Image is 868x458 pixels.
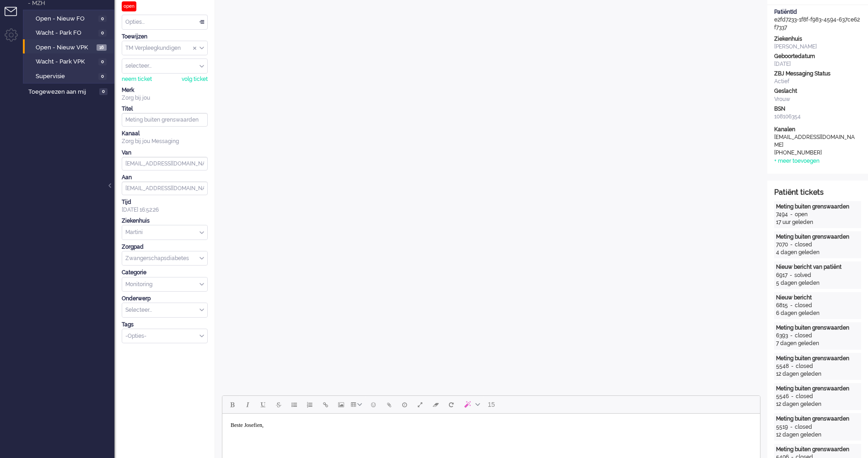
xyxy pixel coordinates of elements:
div: Meting buiten grenswaarden [776,385,859,393]
div: Tags [122,321,208,329]
button: Bullet list [286,397,302,412]
div: 6917 [776,272,787,279]
div: + meer toevoegen [774,157,819,165]
div: Ziekenhuis [122,217,208,225]
span: 15 [488,401,495,408]
div: Toewijzen [122,33,208,41]
button: Insert/edit image [333,397,349,412]
span: 16 [97,44,107,51]
a: Wacht - Park FO 0 [27,27,113,37]
div: Nieuw bericht [776,294,859,302]
li: Admin menu [5,28,25,49]
div: Ziekenhuis [774,35,861,43]
div: - [788,241,795,249]
div: Meting buiten grenswaarden [776,233,859,241]
div: 5519 [776,423,788,431]
div: Select Tags [122,329,208,344]
a: Supervisie 0 [27,71,113,81]
div: - [789,362,796,370]
div: 12 dagen geleden [776,370,859,378]
div: 17 uur geleden [776,218,859,226]
div: [DATE] 16:52:26 [122,198,208,214]
div: closed [795,423,812,431]
span: 0 [99,88,108,95]
div: Kanaal [122,130,208,138]
button: Fullscreen [412,397,428,412]
div: Meting buiten grenswaarden [776,203,859,211]
div: Meting buiten grenswaarden [776,415,859,423]
div: 12 dagen geleden [776,400,859,408]
span: Toegewezen aan mij [28,88,97,96]
div: neem ticket [122,75,152,83]
div: 5548 [776,362,789,370]
div: - [788,211,795,218]
div: Meting buiten grenswaarden [776,355,859,362]
div: Zorg bij jou Messaging [122,138,208,145]
div: Patiënt tickets [774,187,861,198]
div: [DATE] [774,60,861,68]
div: Actief [774,78,861,85]
div: open [122,1,136,11]
div: Titel [122,105,208,113]
div: Onderwerp [122,295,208,303]
div: Assign User [122,59,208,74]
div: closed [795,332,812,340]
div: PatiëntId [774,8,861,16]
div: 4 dagen geleden [776,249,859,256]
span: 0 [98,59,107,65]
div: volg ticket [182,75,208,83]
button: Table [349,397,366,412]
div: Meting buiten grenswaarden [776,446,859,453]
a: Wacht - Park VPK 0 [27,56,113,66]
div: Tijd [122,198,208,206]
div: 6393 [776,332,788,340]
div: - [789,393,796,400]
button: Delay message [397,397,412,412]
a: Toegewezen aan mij 0 [27,86,114,96]
span: 0 [98,73,107,80]
button: Underline [255,397,271,412]
li: Tickets menu [5,7,25,27]
div: solved [794,272,811,279]
div: Geboortedatum [774,53,861,60]
button: 15 [484,397,499,412]
div: Vrouw [774,96,861,103]
button: Reset content [443,397,459,412]
div: Aan [122,174,208,181]
div: Van [122,149,208,157]
div: closed [796,393,813,400]
button: Numbered list [302,397,318,412]
div: open [795,211,808,218]
div: Zorgpad [122,243,208,251]
div: Nieuw bericht van patiënt [776,263,859,271]
div: 12 dagen geleden [776,431,859,439]
span: Wacht - Park VPK [36,58,96,66]
div: - [788,423,795,431]
div: 5546 [776,393,789,400]
div: - [788,302,795,309]
div: Meting buiten grenswaarden [776,324,859,332]
button: Strikethrough [271,397,286,412]
span: Supervisie [36,72,96,81]
div: 5 dagen geleden [776,279,859,287]
button: Add attachment [381,397,397,412]
span: Wacht - Park FO [36,29,96,37]
div: Assign Group [122,41,208,56]
div: Kanalen [774,126,861,133]
div: 6 dagen geleden [776,309,859,317]
button: Clear formatting [428,397,443,412]
span: Open - Nieuw FO [36,15,96,23]
div: closed [795,241,812,249]
div: - [788,332,795,340]
button: Emoticons [366,397,381,412]
span: 0 [98,16,107,22]
div: e2fd7233-1f8f-f983-4594-637ce62f7337 [767,8,868,32]
div: BSN [774,105,861,113]
div: Merk [122,86,208,94]
div: [EMAIL_ADDRESS][DOMAIN_NAME] [774,133,857,149]
span: Open - Nieuw VPK [36,43,94,52]
button: Insert/edit link [318,397,333,412]
div: 7494 [776,211,788,218]
a: Open - Nieuw VPK 16 [27,42,113,52]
